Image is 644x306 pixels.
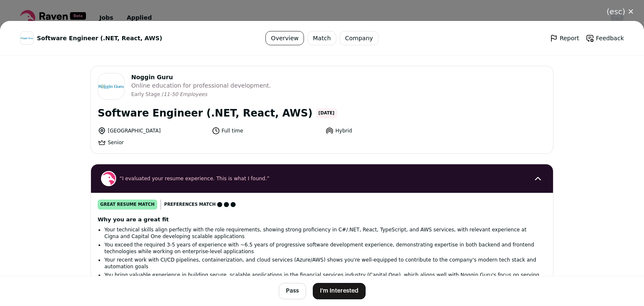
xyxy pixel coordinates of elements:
a: Report [550,34,579,42]
li: You exceed the required 3-5 years of experience with ~6.5 years of progressive software developme... [104,241,540,255]
a: Overview [265,31,304,45]
button: Close modal [597,3,644,21]
img: 37b1b7db178bdf4a6bf931a6033738b85f1ec8f4dc5f50f125b35e4e499df6ea.png [21,37,33,39]
button: Pass [279,283,306,299]
li: Full time [212,127,321,135]
li: [GEOGRAPHIC_DATA] [98,127,207,135]
li: Senior [98,138,207,147]
li: / [162,91,207,98]
span: [DATE] [316,108,337,118]
span: 11-50 Employees [164,91,207,97]
a: Match [307,31,336,45]
span: Software Engineer (.NET, React, AWS) [37,34,162,42]
span: Online education for professional development. [131,81,271,90]
a: Company [340,31,379,45]
h1: Software Engineer (.NET, React, AWS) [98,106,313,120]
span: “I evaluated your resume experience. This is what I found.” [119,175,525,182]
span: Noggin Guru [131,73,271,81]
span: Preferences match [164,200,216,209]
li: Early Stage [131,91,162,98]
a: Feedback [586,34,624,42]
li: Hybrid [325,127,434,135]
li: You bring valuable experience in building secure, scalable applications in the financial services... [104,272,540,285]
img: 37b1b7db178bdf4a6bf931a6033738b85f1ec8f4dc5f50f125b35e4e499df6ea.png [98,84,124,88]
li: Your recent work with CI/CD pipelines, containerization, and cloud services (Azure/AWS) shows you... [104,257,540,270]
div: great resume match [98,200,157,210]
h2: Why you are a great fit [98,216,546,223]
button: I'm Interested [313,283,366,299]
li: Your technical skills align perfectly with the role requirements, showing strong proficiency in C... [104,226,540,240]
